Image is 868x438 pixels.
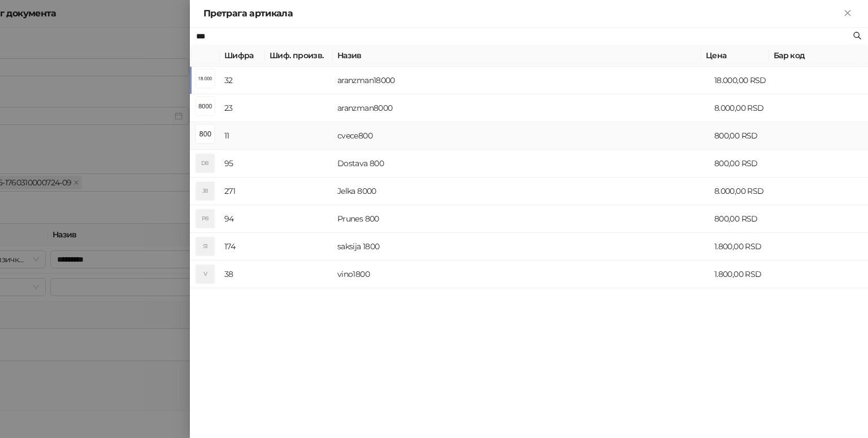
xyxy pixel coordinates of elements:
div: V [196,265,214,283]
td: 8.000,00 RSD [710,94,778,122]
div: S1 [196,237,214,255]
td: 800,00 RSD [710,205,778,233]
td: 32 [220,67,265,94]
td: 11 [220,122,265,150]
td: Prunes 800 [333,205,710,233]
div: D8 [196,154,214,172]
td: 271 [220,177,265,205]
td: 800,00 RSD [710,150,778,177]
th: Шифра [220,45,265,67]
td: 1.800,00 RSD [710,233,778,261]
th: Бар код [769,45,860,67]
td: aranzman8000 [333,94,710,122]
td: Jelka 8000 [333,177,710,205]
td: 23 [220,94,265,122]
td: 1.800,00 RSD [710,261,778,288]
td: 18.000,00 RSD [710,67,778,94]
td: cvece800 [333,122,710,150]
td: vino1800 [333,261,710,288]
td: 95 [220,150,265,177]
td: 8.000,00 RSD [710,177,778,205]
td: Dostava 800 [333,150,710,177]
td: aranzman18000 [333,67,710,94]
div: J8 [196,182,214,200]
div: Претрага артикала [203,7,841,20]
th: Шиф. произв. [265,45,333,67]
div: P8 [196,210,214,228]
td: 38 [220,261,265,288]
td: saksija 1800 [333,233,710,261]
td: 174 [220,233,265,261]
button: Close [841,7,854,20]
td: 94 [220,205,265,233]
td: 800,00 RSD [710,122,778,150]
th: Назив [333,45,701,67]
th: Цена [701,45,769,67]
